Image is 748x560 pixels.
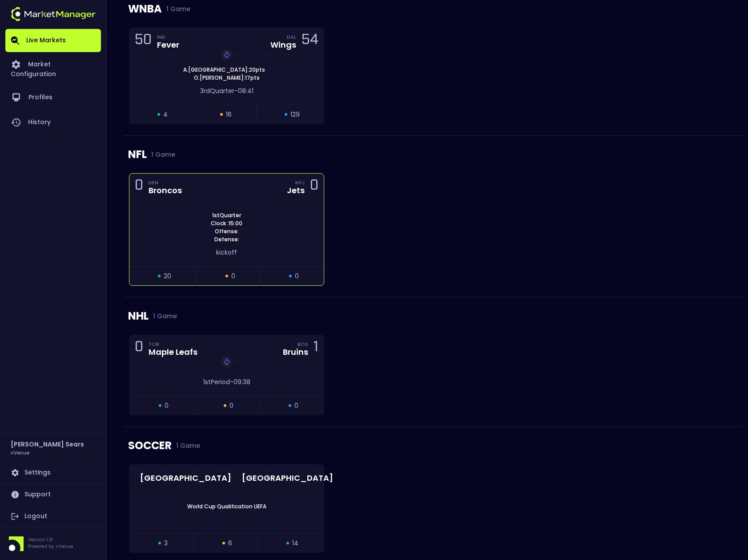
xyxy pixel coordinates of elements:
[128,136,737,173] div: NFL
[135,33,152,49] div: 50
[209,211,244,219] span: 1st Quarter
[283,348,308,356] div: Bruins
[164,539,168,548] span: 3
[11,7,96,21] img: logo
[181,66,268,74] span: A . [GEOGRAPHIC_DATA] : 20 pts
[298,341,308,348] div: BOS
[212,235,242,243] span: Defense:
[135,340,143,357] div: 0
[223,358,230,365] img: replayImg
[164,272,171,281] span: 20
[191,74,262,82] span: O . [PERSON_NAME] : 17 pts
[147,151,175,158] span: 1 Game
[149,312,177,320] span: 1 Game
[135,179,143,195] div: 0
[149,179,182,186] div: DEN
[294,401,298,410] span: 0
[295,179,305,186] div: NYJ
[172,442,200,449] span: 1 Game
[216,248,237,257] span: kickoff
[163,110,168,119] span: 4
[230,377,233,386] span: -
[128,427,737,464] div: SOCCER
[238,86,253,95] span: 08:41
[226,110,232,119] span: 16
[5,52,101,85] a: Market Configuration
[157,33,179,41] div: IND
[223,51,230,58] img: replayImg
[140,474,231,482] div: [GEOGRAPHIC_DATA]
[200,86,234,95] span: 3rd Quarter
[128,297,737,335] div: NHL
[292,539,298,548] span: 14
[149,341,197,348] div: TOR
[157,41,179,49] div: Fever
[229,401,233,410] span: 0
[208,219,245,227] span: Clock : 15:00
[149,348,197,356] div: Maple Leafs
[287,33,296,41] div: DAL
[270,41,296,49] div: Wings
[242,474,333,482] div: [GEOGRAPHIC_DATA]
[185,503,269,511] span: World Cup Qualification UEFA
[290,110,300,119] span: 129
[5,29,101,52] a: Live Markets
[5,85,101,110] a: Profiles
[162,5,190,12] span: 1 Game
[310,179,318,195] div: 0
[5,506,101,527] a: Logout
[295,272,299,281] span: 0
[11,449,29,456] h3: nVenue
[5,536,101,551] div: Version 1.31Powered by nVenue
[5,462,101,483] a: Settings
[149,187,182,195] div: Broncos
[165,401,169,410] span: 0
[203,377,230,386] span: 1st Period
[11,439,84,449] h2: [PERSON_NAME] Sears
[212,227,241,235] span: Offense:
[228,539,232,548] span: 6
[28,543,73,550] p: Powered by nVenue
[28,536,73,543] p: Version 1.31
[233,377,250,386] span: 09:38
[5,484,101,505] a: Support
[231,272,235,281] span: 0
[5,110,101,135] a: History
[314,340,318,357] div: 1
[287,187,305,195] div: Jets
[234,86,238,95] span: -
[302,33,318,49] div: 54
